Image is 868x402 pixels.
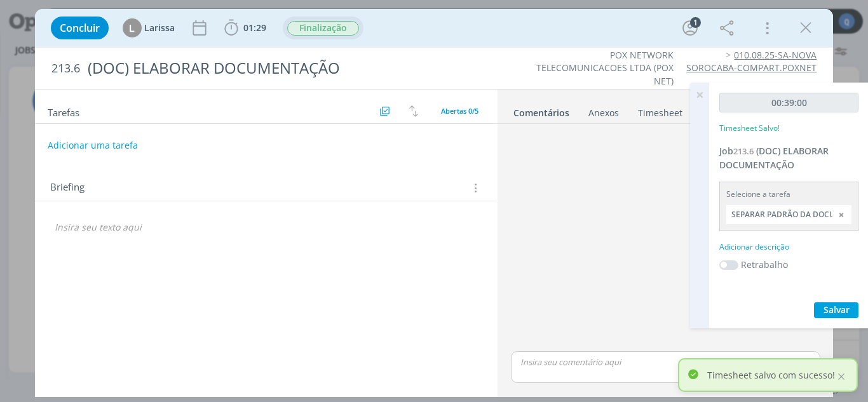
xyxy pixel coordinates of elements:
span: Briefing [50,180,85,196]
button: Salvar [814,302,858,318]
a: 010.08.25-SA-NOVA SOROCABA-COMPART.POXNET [686,49,817,74]
button: Adicionar uma tarefa [47,134,139,157]
span: Larissa [144,23,175,32]
a: POX NETWORK TELECOMUNICACOES LTDA (POX NET) [536,49,674,87]
span: 213.6 [733,145,754,157]
button: LLarissa [123,18,175,37]
img: arrow-down-up.svg [409,105,418,117]
label: Retrabalho [741,258,788,271]
span: Concluir [60,23,100,33]
span: 213.6 [51,62,80,76]
span: Finalização [287,21,359,36]
a: Comentários [513,101,570,119]
div: Selecione a tarefa [726,189,851,200]
button: 1 [680,18,700,38]
div: Anexos [588,107,619,119]
span: (DOC) ELABORAR DOCUMENTAÇÃO [719,145,829,171]
button: Finalização [287,20,360,36]
a: Job213.6(DOC) ELABORAR DOCUMENTAÇÃO [719,145,829,171]
a: Timesheet [637,101,683,119]
div: L [123,18,142,37]
div: dialog [35,9,834,397]
p: Timesheet salvo com sucesso! [707,368,835,382]
span: Salvar [824,304,850,316]
button: Concluir [51,17,109,39]
span: Tarefas [48,104,79,119]
button: 01:29 [221,18,269,38]
span: Abertas 0/5 [441,106,478,116]
p: Timesheet Salvo! [719,123,780,134]
div: (DOC) ELABORAR DOCUMENTAÇÃO [83,53,492,84]
span: 01:29 [243,22,266,34]
div: Adicionar descrição [719,241,858,253]
div: 1 [690,17,701,28]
